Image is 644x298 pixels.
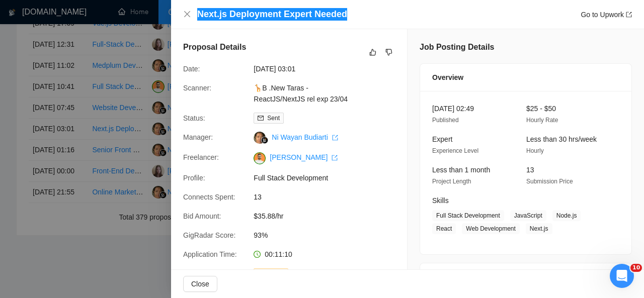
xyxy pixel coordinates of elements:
[332,155,338,161] span: export
[581,11,632,19] a: Go to Upworkexport
[552,210,581,221] span: Node.js
[383,46,395,58] button: dislike
[183,10,191,19] button: Close
[526,105,556,113] span: $25 - $50
[183,10,191,18] span: close
[183,133,213,141] span: Manager:
[267,115,280,122] span: Sent
[254,63,405,74] span: [DATE] 03:01
[432,210,504,221] span: Full Stack Development
[626,12,632,18] span: export
[254,211,405,222] span: $35.88/hr
[183,212,221,220] span: Bid Amount:
[183,65,200,73] span: Date:
[526,117,558,124] span: Hourly Rate
[261,137,268,144] img: gigradar-bm.png
[183,193,235,201] span: Connects Spent:
[254,268,288,279] span: Outbound
[191,278,209,289] span: Close
[432,166,490,174] span: Less than 1 month
[254,152,266,164] img: c1NLmzrk-0pBZjOo1nLSJnOz0itNHKTdmMHAt8VIsLFzaWqqsJDJtcFyV3OYvrqgu3
[367,46,379,58] button: like
[630,264,642,272] span: 10
[526,178,573,185] span: Submission Price
[183,153,219,161] span: Freelancer:
[183,114,205,122] span: Status:
[432,135,452,143] span: Expert
[183,84,211,92] span: Scanner:
[254,172,405,183] span: Full Stack Development
[183,231,235,239] span: GigRadar Score:
[385,48,392,56] span: dislike
[432,178,471,185] span: Project Length
[258,115,264,121] span: mail
[254,230,405,241] span: 93%
[610,264,634,288] iframe: Intercom live chat
[272,133,338,141] a: Ni Wayan Budiarti export
[183,174,205,182] span: Profile:
[332,135,338,141] span: export
[254,251,261,258] span: clock-circle
[432,105,474,113] span: [DATE] 02:49
[432,263,619,290] div: Client Details
[526,166,534,174] span: 13
[432,117,459,124] span: Published
[265,250,292,258] span: 00:11:10
[526,223,552,234] span: Next.js
[420,41,494,53] h5: Job Posting Details
[183,269,200,277] span: Type:
[526,147,544,154] span: Hourly
[526,135,597,143] span: Less than 30 hrs/week
[510,210,546,221] span: JavaScript
[197,8,347,21] h4: Next.js Deployment Expert Needed
[432,72,463,83] span: Overview
[432,196,449,205] span: Skills
[432,147,478,154] span: Experience Level
[254,191,405,203] span: 13
[183,276,217,292] button: Close
[183,41,246,53] h5: Proposal Details
[183,250,237,258] span: Application Time:
[462,223,520,234] span: Web Development
[432,223,456,234] span: React
[254,84,348,103] a: 🦒B .New Taras - ReactJS/NextJS rel exp 23/04
[270,153,338,161] a: [PERSON_NAME] export
[369,48,376,56] span: like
